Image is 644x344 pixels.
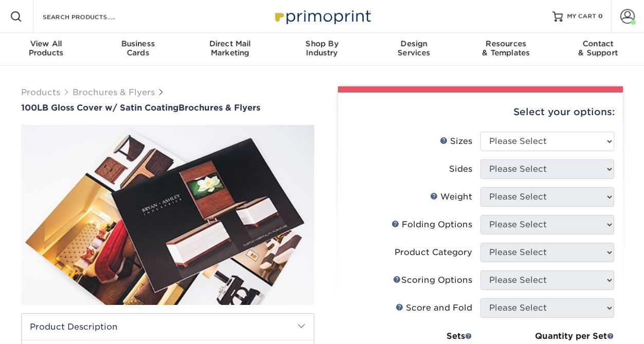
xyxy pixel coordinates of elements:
[276,39,368,48] span: Shop By
[22,314,314,340] h2: Product Description
[271,5,373,27] img: Primoprint
[480,330,614,342] div: Quantity per Set
[21,103,314,113] h1: Brochures & Flyers
[21,103,314,113] a: 100LB Gloss Cover w/ Satin CoatingBrochures & Flyers
[368,39,460,58] div: Services
[92,39,184,48] span: Business
[184,33,276,66] a: Direct MailMarketing
[346,93,615,132] div: Select your options:
[368,39,460,48] span: Design
[460,39,552,58] div: & Templates
[552,39,644,58] div: & Support
[552,39,644,48] span: Contact
[430,191,472,203] div: Weight
[42,10,142,23] input: SEARCH PRODUCTS.....
[21,103,178,113] span: 100LB Gloss Cover w/ Satin Coating
[92,33,184,66] a: BusinessCards
[598,13,603,20] span: 0
[567,12,596,21] span: MY CART
[21,114,314,316] img: 100LB Gloss Cover<br/>w/ Satin Coating 01
[390,330,472,342] div: Sets
[21,87,60,97] a: Products
[395,246,472,259] div: Product Category
[460,33,552,66] a: Resources& Templates
[393,274,472,286] div: Scoring Options
[460,39,552,48] span: Resources
[184,39,276,58] div: Marketing
[368,33,460,66] a: DesignServices
[73,87,155,97] a: Brochures & Flyers
[449,163,472,175] div: Sides
[391,219,472,231] div: Folding Options
[396,302,472,314] div: Score and Fold
[552,33,644,66] a: Contact& Support
[276,33,368,66] a: Shop ByIndustry
[92,39,184,58] div: Cards
[184,39,276,48] span: Direct Mail
[276,39,368,58] div: Industry
[440,135,472,148] div: Sizes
